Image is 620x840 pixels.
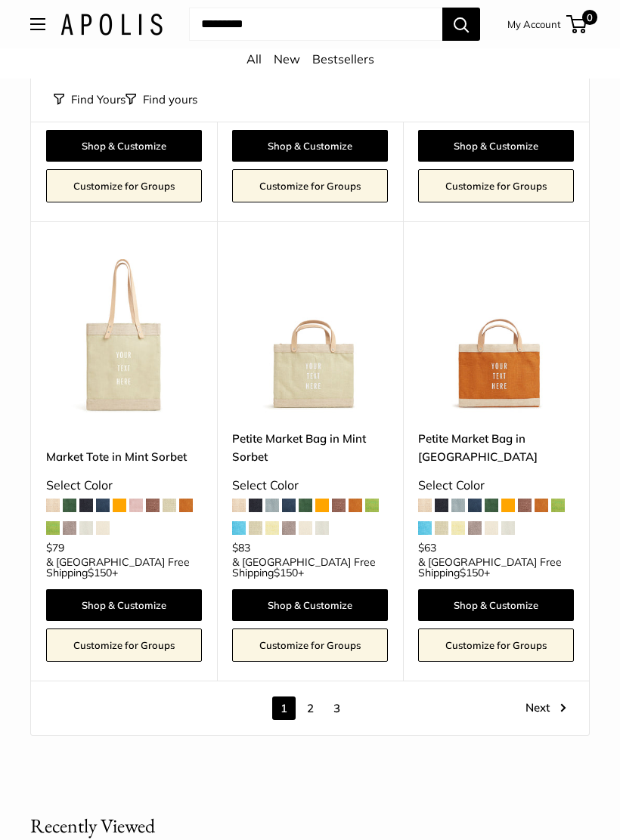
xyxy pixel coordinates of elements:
[418,474,574,497] div: Select Color
[418,430,574,465] a: Petite Market Bag in [GEOGRAPHIC_DATA]
[232,541,250,554] span: $83
[299,696,322,720] a: 2
[568,15,587,33] a: 0
[232,557,388,578] span: & [GEOGRAPHIC_DATA] Free Shipping +
[46,628,202,662] a: Customize for Groups
[232,259,388,415] a: Petite Market Bag in Mint SorbetPetite Market Bag in Mint Sorbet
[46,259,202,415] a: Market Tote in Mint SorbetMarket Tote in Mint Sorbet
[460,566,484,579] span: $150
[46,169,202,202] a: Customize for Groups
[232,259,388,415] img: Petite Market Bag in Mint Sorbet
[46,474,202,497] div: Select Color
[46,589,202,621] a: Shop & Customize
[325,696,349,720] a: 3
[418,541,436,554] span: $63
[46,557,202,578] span: & [GEOGRAPHIC_DATA] Free Shipping +
[418,628,574,662] a: Customize for Groups
[46,541,64,554] span: $79
[507,15,561,33] a: My Account
[30,18,45,30] button: Open menu
[418,259,574,415] a: Petite Market Bag in CognacPetite Market Bag in Cognac
[46,448,202,465] a: Market Tote in Mint Sorbet
[418,259,574,415] img: Petite Market Bag in Cognac
[232,628,388,662] a: Customize for Groups
[232,589,388,621] a: Shop & Customize
[246,51,262,66] a: All
[232,430,388,465] a: Petite Market Bag in Mint Sorbet
[272,696,296,720] span: 1
[189,8,442,41] input: Search...
[46,130,202,162] a: Shop & Customize
[418,169,574,202] a: Customize for Groups
[418,130,574,162] a: Shop & Customize
[582,10,597,25] span: 0
[232,169,388,202] a: Customize for Groups
[126,89,197,110] button: Filter collection
[46,259,202,415] img: Market Tote in Mint Sorbet
[54,89,126,110] button: Find Yours
[312,51,374,66] a: Bestsellers
[525,696,566,720] a: Next
[60,14,163,36] img: Apolis
[232,474,388,497] div: Select Color
[442,8,480,41] button: Search
[418,589,574,621] a: Shop & Customize
[418,557,574,578] span: & [GEOGRAPHIC_DATA] Free Shipping +
[232,130,388,162] a: Shop & Customize
[88,566,112,579] span: $150
[274,51,300,66] a: New
[274,566,298,579] span: $150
